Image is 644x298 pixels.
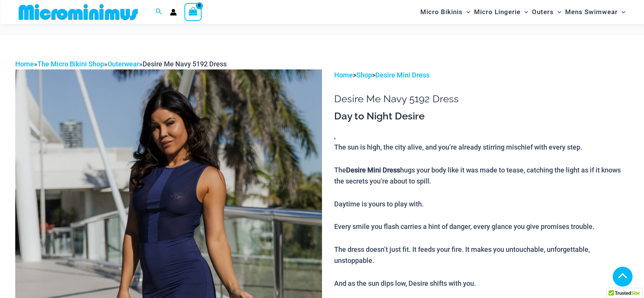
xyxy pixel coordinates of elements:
nav: Site Navigation [417,1,629,23]
span: Menu Toggle [618,2,625,22]
a: Micro BikinisMenu ToggleMenu Toggle [418,2,472,22]
a: Micro LingerieMenu ToggleMenu Toggle [472,2,530,22]
span: Micro Bikinis [420,2,463,22]
a: The Micro Bikini Shop [37,60,104,68]
a: Outerwear [107,60,139,68]
span: Mens Swimwear [565,2,618,22]
p: > > [334,69,629,81]
h3: Day to Night Desire [334,110,629,123]
span: Menu Toggle [463,2,470,22]
span: Menu Toggle [554,2,561,22]
b: Desire Mini Dress [346,166,400,174]
a: Home [334,71,353,79]
a: Account icon link [170,9,177,16]
span: Micro Lingerie [474,2,521,22]
a: Mens SwimwearMenu ToggleMenu Toggle [563,2,627,22]
span: Menu Toggle [521,2,528,22]
a: Search icon link [155,7,162,17]
a: Desire Mini Dress [375,71,429,79]
h1: Desire Me Navy 5192 Dress [334,93,629,105]
span: Outers [532,2,554,22]
a: Home [15,60,34,68]
span: » » » [15,60,227,68]
img: MM SHOP LOGO FLAT [16,3,141,21]
span: Desire Me Navy 5192 Dress [143,60,227,68]
a: Shop [356,71,372,79]
a: View Shopping Cart, empty [184,3,202,21]
a: OutersMenu ToggleMenu Toggle [530,2,563,22]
